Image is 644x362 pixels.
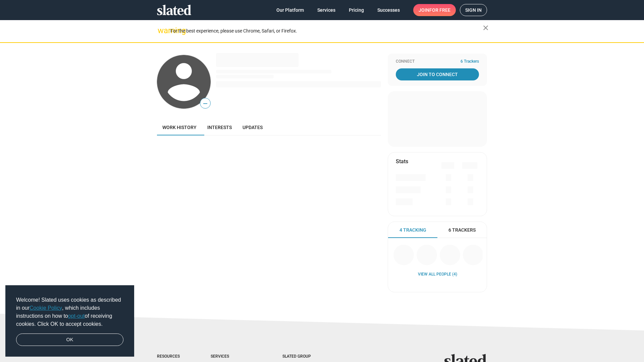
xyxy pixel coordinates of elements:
span: Work history [162,125,197,130]
a: Joinfor free [413,4,456,16]
span: Pricing [349,4,364,16]
span: 6 Trackers [448,227,476,233]
span: Interests [207,125,232,130]
span: — [200,99,210,108]
mat-card-title: Stats [396,158,408,165]
a: Work history [157,119,202,135]
a: Our Platform [271,4,309,16]
a: View all People (4) [418,272,457,277]
a: Pricing [343,4,369,16]
div: Slated Group [282,354,328,359]
a: dismiss cookie message [16,334,123,346]
span: Join [419,4,450,16]
div: Resources [157,354,184,359]
a: Sign in [460,4,487,16]
mat-icon: warning [158,26,166,35]
span: Our Platform [276,4,304,16]
div: For the best experience, please use Chrome, Safari, or Firefox. [170,26,483,36]
span: for free [429,4,450,16]
mat-icon: close [482,24,490,32]
span: Welcome! Slated uses cookies as described in our , which includes instructions on how to of recei... [16,296,123,328]
a: opt-out [68,313,85,319]
span: Services [317,4,335,16]
a: Successes [372,4,405,16]
span: 4 Tracking [399,227,426,233]
span: Join To Connect [397,68,478,80]
a: Cookie Policy [30,305,62,311]
span: Updates [243,125,263,130]
div: cookieconsent [5,285,134,357]
a: Interests [202,119,237,135]
div: Connect [396,59,479,64]
span: Sign in [465,4,482,16]
span: Successes [377,4,400,16]
span: 6 Trackers [461,59,479,64]
a: Services [312,4,341,16]
a: Updates [237,119,268,135]
a: Join To Connect [396,68,479,80]
div: Services [211,354,256,359]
